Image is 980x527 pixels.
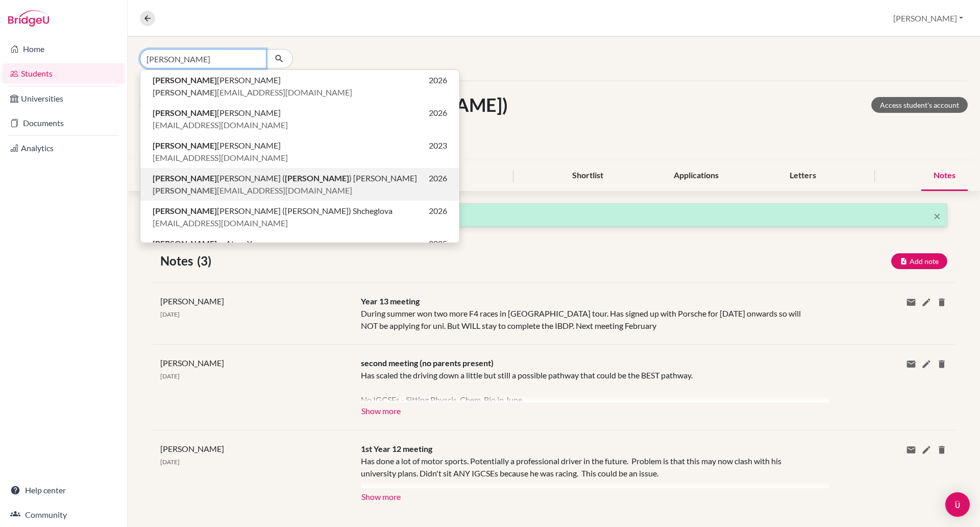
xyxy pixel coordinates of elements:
[429,237,447,250] span: 2025
[429,139,447,152] span: 2023
[153,139,281,152] span: [PERSON_NAME]
[140,49,266,68] input: Find student by name...
[140,70,459,103] button: [PERSON_NAME][PERSON_NAME]2026[PERSON_NAME][EMAIL_ADDRESS][DOMAIN_NAME]
[153,172,417,184] span: [PERSON_NAME] ( ) [PERSON_NAME]
[361,455,814,488] div: Has done a lot of motor sports. Potentially a professional driver in the future. Problem is that ...
[153,205,393,217] span: [PERSON_NAME] ([PERSON_NAME]) Shcheglova
[153,217,288,229] span: [EMAIL_ADDRESS][DOMAIN_NAME]
[160,296,224,306] span: [PERSON_NAME]
[153,86,352,99] span: [EMAIL_ADDRESS][DOMAIN_NAME]
[140,135,459,168] button: [PERSON_NAME][PERSON_NAME]2023[EMAIL_ADDRESS][DOMAIN_NAME]
[2,113,125,133] a: Documents
[2,505,125,525] a: Community
[153,237,260,250] span: er Atom Yap
[2,88,125,109] a: Universities
[889,9,968,28] button: [PERSON_NAME]
[2,63,125,84] a: Students
[934,208,941,223] span: ×
[153,107,281,119] span: [PERSON_NAME]
[285,173,349,183] b: [PERSON_NAME]
[160,444,224,453] span: [PERSON_NAME]
[361,296,420,306] span: Year 13 meeting
[891,253,947,269] button: Add note
[153,119,288,131] span: [EMAIL_ADDRESS][DOMAIN_NAME]
[921,161,968,191] div: Notes
[153,87,217,97] b: [PERSON_NAME]
[945,492,970,517] div: Open Intercom Messenger
[140,201,459,233] button: [PERSON_NAME][PERSON_NAME] ([PERSON_NAME]) Shcheglova2026[EMAIL_ADDRESS][DOMAIN_NAME]
[777,161,828,191] div: Letters
[171,210,937,221] p: Note created successfully
[153,74,281,86] span: [PERSON_NAME]
[361,358,494,368] span: second meeting (no parents present)
[429,205,447,217] span: 2026
[153,184,352,197] span: [EMAIL_ADDRESS][DOMAIN_NAME]
[2,39,125,59] a: Home
[2,138,125,158] a: Analytics
[2,480,125,500] a: Help center
[661,161,731,191] div: Applications
[429,74,447,86] span: 2026
[140,168,459,201] button: [PERSON_NAME][PERSON_NAME] ([PERSON_NAME]) [PERSON_NAME]2026[PERSON_NAME][EMAIL_ADDRESS][DOMAIN_N...
[361,402,401,418] button: Show more
[361,488,401,504] button: Show more
[353,295,821,332] div: During summer won two more F4 races in [GEOGRAPHIC_DATA] tour. Has signed up with Porsche for [DA...
[153,152,288,164] span: [EMAIL_ADDRESS][DOMAIN_NAME]
[197,252,215,270] span: (3)
[429,172,447,184] span: 2026
[153,108,217,117] b: [PERSON_NAME]
[153,206,217,215] b: [PERSON_NAME]
[934,210,941,222] button: Close
[153,185,217,195] b: [PERSON_NAME]
[153,75,217,85] b: [PERSON_NAME]
[153,140,217,150] b: [PERSON_NAME]
[140,103,459,135] button: [PERSON_NAME][PERSON_NAME]2026[EMAIL_ADDRESS][DOMAIN_NAME]
[160,372,180,380] span: [DATE]
[560,161,616,191] div: Shortlist
[160,310,180,318] span: [DATE]
[160,358,224,368] span: [PERSON_NAME]
[153,173,217,183] b: [PERSON_NAME]
[871,97,968,113] a: Access student's account
[8,10,49,27] img: Bridge-U
[429,107,447,119] span: 2026
[160,252,197,270] span: Notes
[140,233,459,266] button: [PERSON_NAME]er Atom Yap2025[EMAIL_ADDRESS][DOMAIN_NAME]
[153,238,217,248] b: [PERSON_NAME]
[361,444,432,453] span: 1st Year 12 meeting
[361,369,814,402] div: Has scaled the driving down a little but still a possible pathway that could be the BEST pathway....
[160,458,180,466] span: [DATE]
